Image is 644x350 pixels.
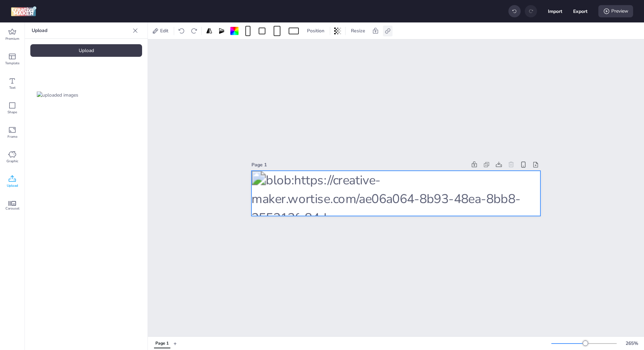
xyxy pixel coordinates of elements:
[573,4,587,18] button: Export
[548,4,562,18] button: Import
[350,27,367,34] span: Resize
[151,337,173,349] div: Tabs
[32,22,130,39] p: Upload
[11,6,36,16] img: logo Creative Maker
[598,5,633,17] div: Preview
[6,159,18,164] span: Graphic
[251,161,467,168] div: Page 1
[30,44,142,57] div: Upload
[37,91,78,99] img: uploaded images
[624,340,640,347] div: 265 %
[173,337,177,349] button: +
[9,85,16,90] span: Text
[155,340,169,347] div: Page 1
[5,61,19,66] span: Template
[5,206,19,211] span: Carousel
[7,134,17,139] span: Frame
[7,110,17,115] span: Shape
[159,27,170,34] span: Edit
[5,36,19,41] span: Premium
[7,183,18,188] span: Upload
[306,27,326,34] span: Position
